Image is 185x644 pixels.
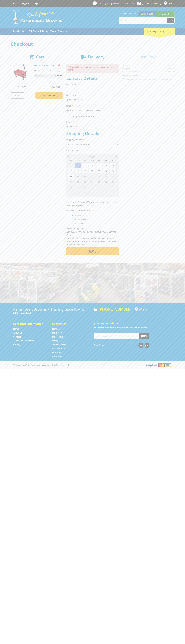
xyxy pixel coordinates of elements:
span: 6 [75,190,81,196]
span: Sub Total [14,85,27,89]
input: Please enter your telephone number. [66,124,119,129]
img: PayPal, Mastercard, Visa accepted [145,363,172,367]
div: ® Copyright 2025 Paramount Browns'. All Rights Reserved. [11,363,175,367]
span: 24 [89,179,95,184]
a: Go to the Machinery page [52,331,62,334]
label: Email [66,104,119,107]
em: Photo ID Required. Non-preorder items will be available after 5 working days Pre-order items will... [66,227,116,246]
img: FOLDING BEACH CART [13,64,29,80]
span: 8 [75,168,81,173]
span: 27 [110,179,117,184]
a: Go to the Contact page [11,2,18,5]
p: $57.00 [34,69,48,72]
span: 26 [103,179,109,184]
span: [DATE] [89,156,96,158]
span: 29 [75,185,81,190]
em: Paramount Browns will contact you when your order is ready for pickup [66,201,117,207]
span: 19 [103,174,109,179]
label: Who will pick up the order? [66,209,119,212]
span: OPEN [DATE] [99,2,128,5]
h5: Corporate Information [13,322,47,326]
a: Remove from cart [58,64,60,67]
span: 12 [103,168,109,173]
a: Go to the Hardware page [52,327,62,330]
p: Item total: [34,74,63,78]
span: Delivery [88,54,104,60]
span: 8:00am - 5:00pm [112,2,128,5]
span: 11 [110,190,117,196]
div: [PHONE_NUMBER] [94,307,132,311]
label: Pick Up Date [66,149,119,152]
input: Please select who will pick up the order. [72,219,73,220]
a: Gepps Cross [138,11,156,16]
span: 2 [96,185,102,190]
h3: Paramount Browns' - Trading since [DATE] [13,307,91,311]
span: 8 [89,190,95,196]
span: 1 [89,185,95,190]
span: Th [96,159,102,162]
div: Stay Connected [94,342,149,348]
input: Your email address [94,333,139,339]
span: 7 [82,190,88,196]
span: 11 [96,168,102,173]
span: Set your store [119,11,138,16]
a: Go to the BROWNS Scrap Metal Services page [27,28,71,35]
span: 22 [75,179,81,184]
span: Su [68,159,74,162]
a: Go to the Terms and Conditions page [13,339,34,342]
label: Someone Else [74,217,89,222]
span: 28 [68,185,74,190]
span: 9 [96,190,102,196]
span: 10 [89,168,95,173]
a: Go to the Home page [13,327,19,330]
span: 9 [82,168,88,173]
label: Phone [66,120,119,123]
a: Go to the Gift Cards page [52,355,62,358]
span: We [89,159,95,162]
label: Sign up for the newsletter [70,115,95,118]
input: Please enter your first name. [66,87,119,91]
button: Join [139,333,149,339]
label: Myself [74,213,82,218]
span: 5 [103,162,109,168]
h5: Join our Newsletter [94,322,172,325]
span: 30 [82,185,88,190]
a: Go to the Products page [11,28,26,35]
a: Go to the Skip Bins page [52,351,61,354]
a: Mount [PERSON_NAME] [156,11,175,21]
span: 4 [110,185,117,190]
p: Pickup Date needs to be on or between [DATE] and [DATE] [66,64,119,73]
button: Go [167,18,174,23]
span: Fr [103,159,109,162]
h2: Contact Details [66,76,119,81]
h5: Categories [52,322,86,326]
button: Next Confirm order [66,247,119,255]
div: Cart [144,28,175,35]
span: $57.00 [50,85,60,89]
a: Go to the Steel Supplies page [52,335,65,338]
span: Tu [82,159,88,162]
span: Next [89,249,96,252]
a: Go to the Timber Supplies page [52,343,67,346]
h2: Shipping Details [66,131,119,136]
span: Confirm order [72,252,113,253]
a: Go to the Wheelie Bins page [52,347,65,350]
span: 10 [103,190,109,196]
span: 3 [103,185,109,190]
span: 17 [89,174,95,179]
h1: Checkout [11,41,175,47]
span: 7 [68,168,74,173]
span: (1 item) [155,30,164,33]
p: Keep up to date with the latest news and special offers. [94,326,172,329]
a: FOLDING BEACH CART [34,64,56,67]
input: Search [119,18,167,23]
a: View a map of Gepps Cross location [135,307,147,311]
input: Please enter your last name. [66,97,119,102]
span: 2 [82,162,88,168]
label: Shipping Method [66,138,119,141]
span: 31 [68,162,74,168]
span: 15 [75,174,81,179]
span: 14 [68,174,74,179]
span: Sa [110,159,117,162]
label: First name [66,83,119,86]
